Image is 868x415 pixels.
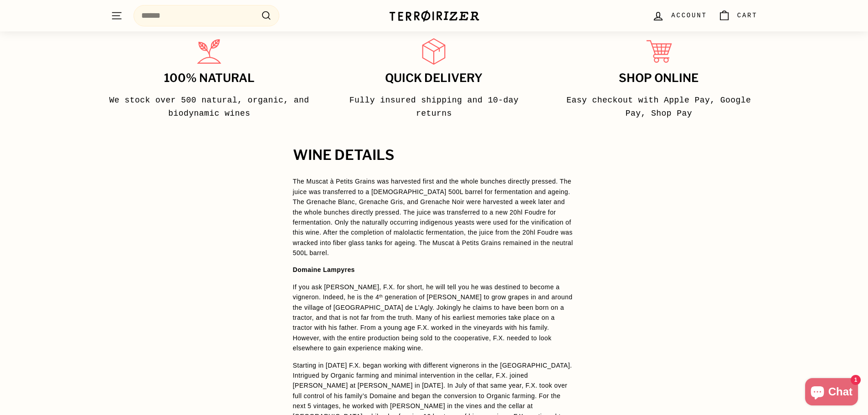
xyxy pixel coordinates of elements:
a: Account [647,2,712,29]
h3: Shop Online [556,72,761,85]
p: Fully insured shipping and 10-day returns [332,94,536,120]
h3: Quick delivery [332,72,536,85]
strong: Domaine Lampyres [293,266,355,273]
a: Cart [713,2,763,29]
h3: 100% Natural [107,72,312,85]
span: The Muscat à Petits Grains was harvested first and the whole bunches directly pressed. The juice ... [293,178,573,256]
p: If you ask [PERSON_NAME], F.X. for short, he will tell you he was destined to become a vigneron. ... [293,282,575,354]
p: Easy checkout with Apple Pay, Google Pay, Shop Pay [556,94,761,120]
p: We stock over 500 natural, organic, and biodynamic wines [107,94,312,120]
inbox-online-store-chat: Shopify online store chat [802,378,861,408]
h2: WINE DETAILS [293,148,575,163]
span: Cart [737,10,758,20]
sup: th [379,294,383,298]
span: Account [671,10,707,20]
